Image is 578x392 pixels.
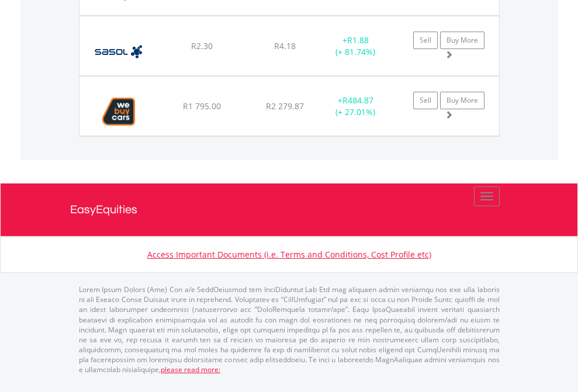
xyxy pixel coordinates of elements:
[347,34,369,46] span: R1.88
[161,365,220,374] a: please read more:
[342,95,373,106] span: R484.87
[191,40,213,51] span: R2.30
[266,100,304,112] span: R2 279.87
[147,249,431,260] a: Access Important Documents (i.e. Terms and Conditions, Cost Profile etc)
[413,92,438,109] a: Sell
[440,92,484,109] a: Buy More
[183,100,221,112] span: R1 795.00
[274,40,296,51] span: R4.18
[79,285,500,374] p: Lorem Ipsum Dolors (Ame) Con a/e SeddOeiusmod tem InciDiduntut Lab Etd mag aliquaen admin veniamq...
[319,34,392,58] div: + (+ 81.74%)
[85,91,153,133] img: EQU.ZA.WBC.png
[70,183,508,236] a: EasyEquities
[440,32,484,49] a: Buy More
[413,32,438,49] a: Sell
[85,31,151,72] img: EQU.ZA.SOL.png
[319,95,392,118] div: + (+ 27.01%)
